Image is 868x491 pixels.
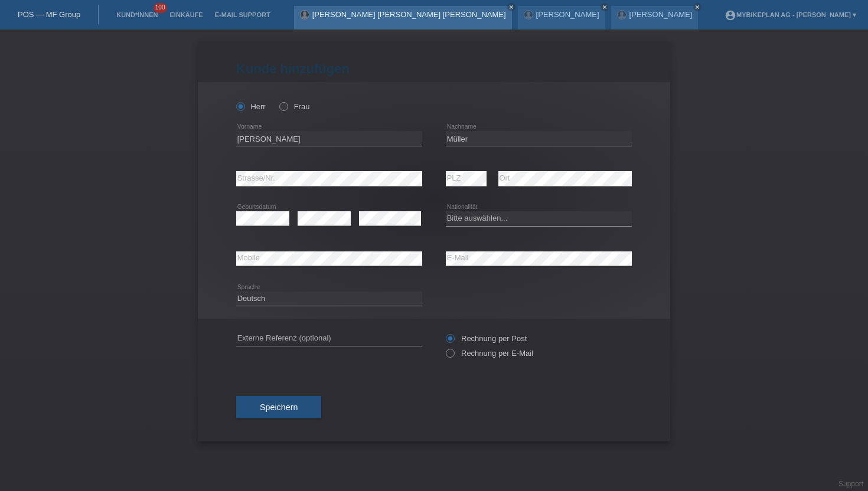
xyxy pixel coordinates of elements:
a: Einkäufe [164,11,208,18]
a: Support [838,480,863,488]
a: Kund*innen [110,11,164,18]
a: account_circleMybikeplan AG - [PERSON_NAME] ▾ [719,11,862,18]
a: close [601,3,609,11]
a: [PERSON_NAME] [629,10,693,19]
label: Frau [279,102,309,111]
a: close [507,3,515,11]
span: 100 [154,3,168,13]
span: Speichern [260,402,298,412]
label: Rechnung per Post [446,334,527,343]
i: account_circle [725,9,736,21]
a: [PERSON_NAME] [536,10,599,19]
a: E-Mail Support [209,11,276,18]
button: Speichern [236,396,321,418]
input: Frau [279,102,287,110]
i: close [694,4,700,10]
input: Rechnung per E-Mail [446,349,453,364]
label: Rechnung per E-Mail [446,349,533,358]
i: close [602,4,608,10]
i: close [508,4,514,10]
input: Herr [236,102,244,110]
a: [PERSON_NAME] [PERSON_NAME] [PERSON_NAME] [312,10,506,19]
a: close [693,3,701,11]
input: Rechnung per Post [446,334,453,349]
h1: Kunde hinzufügen [236,61,632,76]
label: Herr [236,102,266,111]
a: POS — MF Group [18,10,80,19]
